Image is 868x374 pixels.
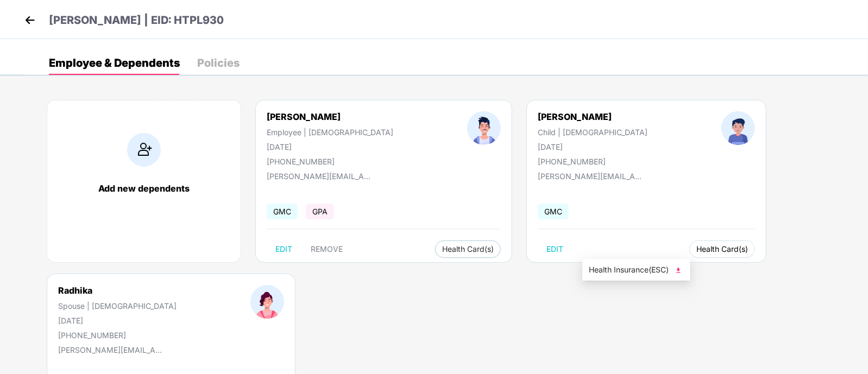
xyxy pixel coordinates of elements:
button: REMOVE [302,240,351,258]
span: Health Card(s) [442,246,494,252]
button: EDIT [538,240,572,258]
img: profileImage [250,285,284,319]
div: [PERSON_NAME][EMAIL_ADDRESS][PERSON_NAME][DOMAIN_NAME] [58,345,167,354]
div: Employee & Dependents [49,58,180,68]
img: profileImage [467,111,501,145]
div: Spouse | [DEMOGRAPHIC_DATA] [58,301,177,310]
div: Policies [197,58,240,68]
span: Health Insurance(ESC) [589,264,684,276]
span: GPA [306,204,334,219]
span: EDIT [275,245,292,253]
div: [PHONE_NUMBER] [267,157,393,166]
div: [PERSON_NAME][EMAIL_ADDRESS][PERSON_NAME][DOMAIN_NAME] [538,172,646,181]
div: [PERSON_NAME] [267,111,393,122]
span: GMC [267,204,298,219]
span: Health Card(s) [696,246,748,252]
div: [DATE] [267,142,393,151]
div: [DATE] [58,316,177,325]
span: EDIT [546,245,563,253]
div: [PHONE_NUMBER] [58,331,177,340]
button: Health Card(s) [689,240,755,258]
img: addIcon [127,133,161,167]
img: back [22,12,38,28]
img: svg+xml;base64,PHN2ZyB4bWxucz0iaHR0cDovL3d3dy53My5vcmcvMjAwMC9zdmciIHhtbG5zOnhsaW5rPSJodHRwOi8vd3... [673,265,684,276]
div: [PHONE_NUMBER] [538,157,647,166]
button: EDIT [267,240,301,258]
span: GMC [538,204,569,219]
img: profileImage [721,111,755,145]
div: [PERSON_NAME][EMAIL_ADDRESS][PERSON_NAME][DOMAIN_NAME] [267,172,375,181]
div: Child | [DEMOGRAPHIC_DATA] [538,128,647,137]
div: Add new dependents [58,183,230,194]
div: [PERSON_NAME] [538,111,647,122]
p: [PERSON_NAME] | EID: HTPL930 [49,12,224,29]
button: Health Card(s) [435,240,501,258]
div: Radhika [58,285,177,296]
div: Employee | [DEMOGRAPHIC_DATA] [267,128,393,137]
span: REMOVE [311,245,343,253]
div: [DATE] [538,142,647,151]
